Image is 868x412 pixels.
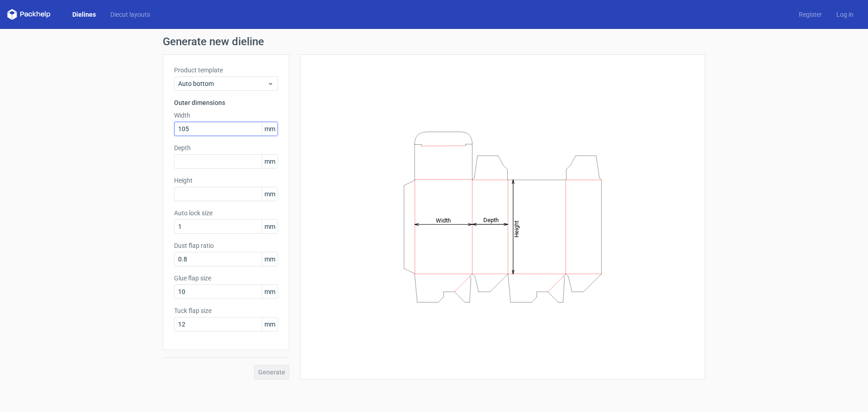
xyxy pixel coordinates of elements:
[174,66,278,75] label: Product template
[262,252,278,266] span: mm
[262,187,278,201] span: mm
[163,36,705,47] h1: Generate new dieline
[178,79,267,88] span: Auto bottom
[262,285,278,298] span: mm
[103,10,157,19] a: Diecut layouts
[513,220,520,237] tspan: Height
[174,111,278,120] label: Width
[174,98,278,107] h3: Outer dimensions
[262,317,278,331] span: mm
[262,155,278,168] span: mm
[174,208,278,218] label: Auto lock size
[262,220,278,233] span: mm
[262,122,278,136] span: mm
[483,217,499,223] tspan: Depth
[65,10,103,19] a: Dielines
[174,241,278,250] label: Dust flap ratio
[436,217,451,223] tspan: Width
[829,10,861,19] a: Log in
[174,306,278,315] label: Tuck flap size
[174,176,278,185] label: Height
[792,10,829,19] a: Register
[174,143,278,152] label: Depth
[174,274,278,283] label: Glue flap size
